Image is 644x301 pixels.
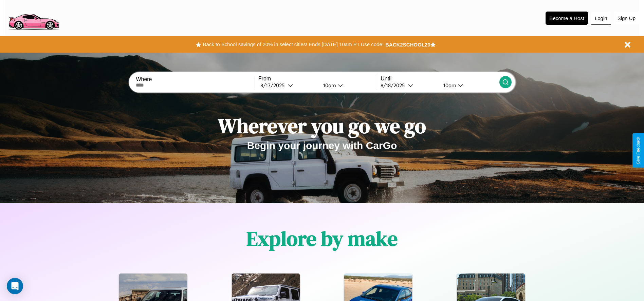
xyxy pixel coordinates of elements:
button: Login [591,12,611,25]
img: logo [5,3,62,32]
div: Open Intercom Messenger [7,278,23,294]
button: Become a Host [546,12,588,25]
button: 10am [438,82,499,89]
button: Back to School savings of 20% in select cities! Ends [DATE] 10am PT.Use code: [201,40,385,49]
button: Sign Up [614,12,639,24]
b: BACK2SCHOOL20 [385,42,430,48]
label: Until [381,76,499,82]
div: Give Feedback [636,137,641,164]
button: 8/17/2025 [258,82,318,89]
div: 10am [320,82,338,89]
h1: Explore by make [246,225,398,252]
label: Where [136,76,254,82]
label: From [258,76,377,82]
button: 10am [318,82,377,89]
div: 10am [440,82,458,89]
div: 8 / 18 / 2025 [381,82,408,89]
div: 8 / 17 / 2025 [260,82,288,89]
